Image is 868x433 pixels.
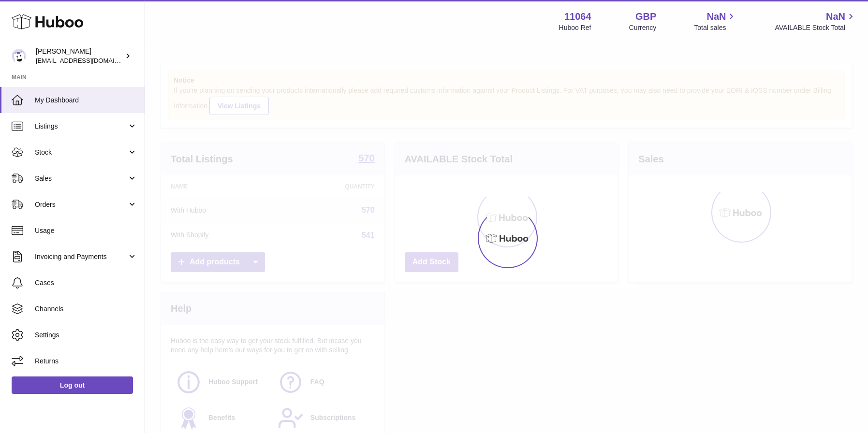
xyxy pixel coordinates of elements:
[35,148,127,157] span: Stock
[694,10,737,32] a: NaN Total sales
[12,376,133,394] a: Log out
[35,174,127,183] span: Sales
[775,23,856,32] span: AVAILABLE Stock Total
[35,122,127,131] span: Listings
[629,23,657,32] div: Currency
[35,96,137,105] span: My Dashboard
[36,57,142,64] span: [EMAIL_ADDRESS][DOMAIN_NAME]
[35,278,137,288] span: Cases
[775,10,856,32] a: NaN AVAILABLE Stock Total
[564,10,591,23] strong: 11064
[35,226,137,235] span: Usage
[826,10,845,23] span: NaN
[694,23,737,32] span: Total sales
[635,10,656,23] strong: GBP
[35,357,137,366] span: Returns
[35,200,127,209] span: Orders
[35,304,137,314] span: Channels
[706,10,726,23] span: NaN
[35,252,127,261] span: Invoicing and Payments
[12,49,26,63] img: imichellrs@gmail.com
[36,47,123,65] div: [PERSON_NAME]
[35,331,137,340] span: Settings
[559,23,591,32] div: Huboo Ref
